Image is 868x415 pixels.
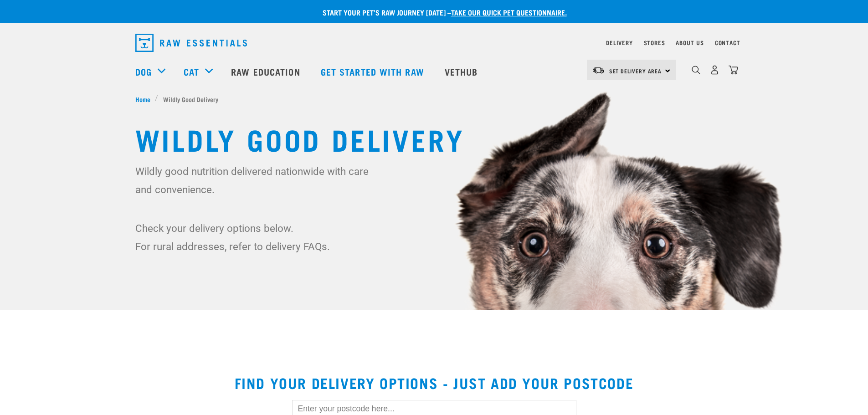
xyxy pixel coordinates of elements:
a: Get started with Raw [312,53,436,90]
a: take our quick pet questionnaire. [451,10,567,14]
img: home-icon@2x.png [729,65,738,75]
h2: Find your delivery options - just add your postcode [11,374,857,391]
a: Vethub [436,53,489,90]
a: Home [135,94,155,104]
nav: breadcrumbs [135,94,733,104]
a: Cat [184,65,199,78]
a: Dog [135,65,152,78]
p: Wildly good nutrition delivered nationwide with care and convenience. [135,162,375,199]
a: Stores [644,41,665,44]
a: Raw Education [222,53,311,90]
nav: dropdown navigation [128,30,740,56]
a: Delivery [606,41,632,44]
span: Home [135,94,150,104]
a: About Us [676,41,704,44]
a: Contact [715,41,740,44]
h1: Wildly Good Delivery [135,122,733,155]
p: Check your delivery options below. For rural addresses, refer to delivery FAQs. [135,219,375,256]
img: user.png [710,65,719,75]
img: home-icon-1@2x.png [692,66,700,74]
img: van-moving.png [592,66,605,74]
span: Set Delivery Area [609,69,662,72]
img: Raw Essentials Logo [135,34,247,52]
